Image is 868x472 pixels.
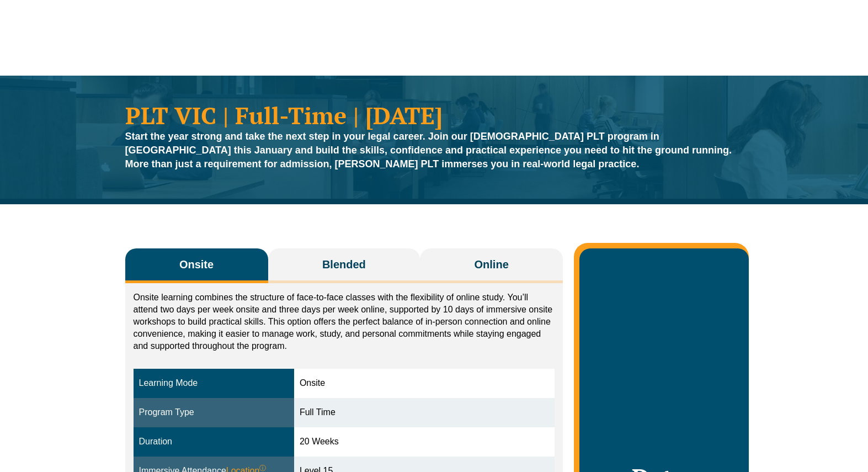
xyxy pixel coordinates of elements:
[179,257,214,272] span: Onsite
[139,377,289,390] div: Learning Mode
[300,377,549,390] div: Onsite
[139,436,289,448] div: Duration
[134,291,555,352] p: Onsite learning combines the structure of face-to-face classes with the flexibility of online stu...
[300,436,549,448] div: 20 Weeks
[322,257,366,272] span: Blended
[139,406,289,419] div: Program Type
[125,131,732,169] strong: Start the year strong and take the next step in your legal career. Join our [DEMOGRAPHIC_DATA] PL...
[475,257,509,272] span: Online
[125,103,743,127] h1: PLT VIC | Full-Time | [DATE]
[259,464,266,472] sup: ⓘ
[300,406,549,419] div: Full Time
